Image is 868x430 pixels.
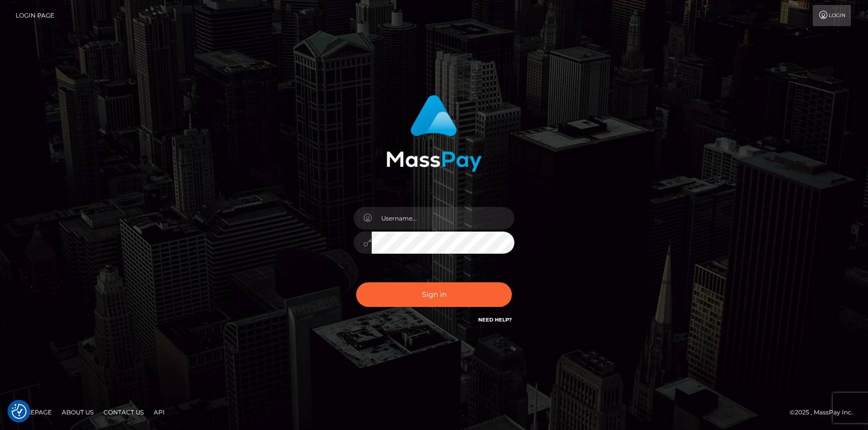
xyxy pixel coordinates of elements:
img: MassPay Login [386,95,482,172]
button: Consent Preferences [12,404,27,419]
div: © 2025 , MassPay Inc. [790,407,860,418]
a: Login [813,5,851,26]
img: Revisit consent button [12,404,27,419]
input: Username... [372,207,514,230]
a: API [150,404,169,420]
a: Contact Us [99,404,148,420]
a: Need Help? [478,316,512,323]
a: Login Page [16,5,54,26]
a: Homepage [11,404,56,420]
a: About Us [58,404,97,420]
button: Sign in [356,282,512,307]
